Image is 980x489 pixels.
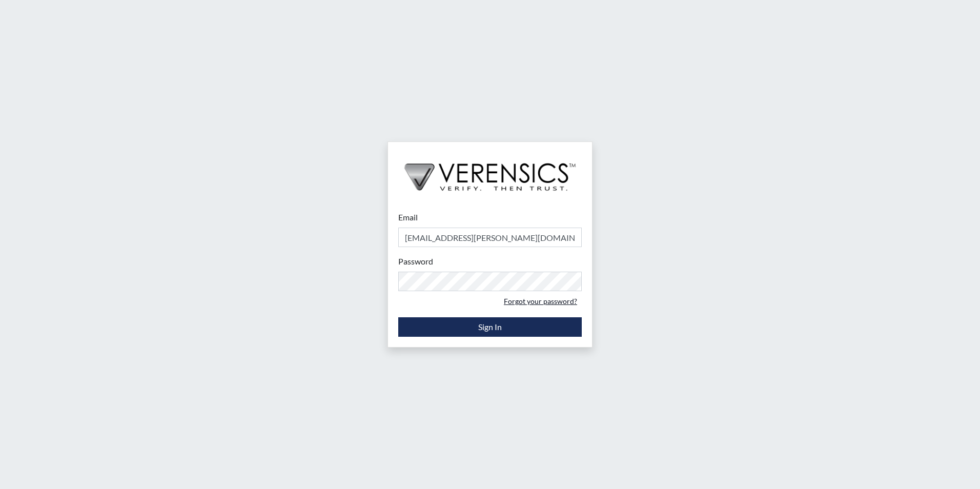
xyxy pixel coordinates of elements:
label: Password [398,255,433,268]
input: Email [398,228,582,247]
img: logo-wide-black.2aad4157.png [388,142,592,201]
a: Forgot your password? [499,293,582,309]
button: Sign In [398,317,582,337]
label: Email [398,211,418,223]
